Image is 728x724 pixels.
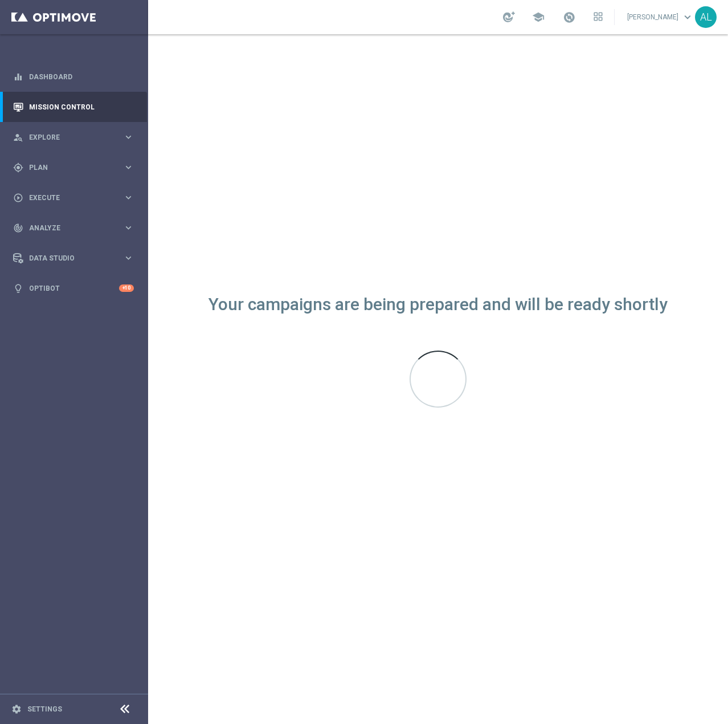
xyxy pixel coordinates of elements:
i: keyboard_arrow_right [123,132,134,143]
button: play_circle_outline Execute keyboard_arrow_right [13,193,134,202]
a: Dashboard [29,62,134,92]
i: track_changes [13,223,23,233]
span: Data Studio [29,255,123,262]
span: school [532,11,545,23]
div: Dashboard [13,62,134,92]
button: person_search Explore keyboard_arrow_right [13,133,134,142]
button: gps_fixed Plan keyboard_arrow_right [13,163,134,172]
div: Analyze [13,223,123,233]
div: Explore [13,132,123,143]
div: +10 [119,284,134,292]
a: Optibot [29,273,119,303]
a: Mission Control [29,92,134,122]
button: track_changes Analyze keyboard_arrow_right [13,223,134,233]
div: Mission Control [13,92,134,122]
button: Data Studio keyboard_arrow_right [13,254,134,263]
span: Explore [29,134,123,141]
a: [PERSON_NAME]keyboard_arrow_down [626,9,695,26]
i: keyboard_arrow_right [123,192,134,203]
i: person_search [13,132,23,143]
span: keyboard_arrow_down [681,11,694,23]
div: Data Studio [13,253,123,263]
i: lightbulb [13,283,23,294]
span: Analyze [29,225,123,231]
button: Mission Control [13,103,134,112]
i: keyboard_arrow_right [123,162,134,173]
div: Execute [13,193,123,203]
span: Execute [29,194,123,201]
div: AL [695,6,717,28]
button: equalizer Dashboard [13,72,134,82]
i: keyboard_arrow_right [123,222,134,233]
i: equalizer [13,72,23,82]
div: Plan [13,162,123,173]
div: Your campaigns are being prepared and will be ready shortly [208,300,668,310]
a: Settings [27,706,62,713]
i: play_circle_outline [13,193,23,203]
div: Optibot [13,273,134,303]
i: settings [11,704,22,714]
i: gps_fixed [13,162,23,173]
span: Plan [29,164,123,171]
button: lightbulb Optibot +10 [13,284,134,293]
i: keyboard_arrow_right [123,253,134,263]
